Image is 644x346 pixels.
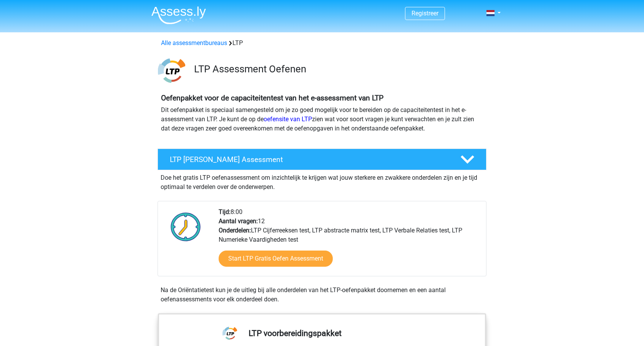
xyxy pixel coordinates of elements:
b: Onderdelen: [219,227,251,234]
b: Aantal vragen: [219,217,258,225]
div: LTP [158,38,486,48]
a: LTP [PERSON_NAME] Assessment [154,149,490,170]
a: Registreer [412,10,438,17]
div: Na de Oriëntatietest kun je de uitleg bij alle onderdelen van het LTP-oefenpakket doornemen en ee... [158,286,486,304]
a: Start LTP Gratis Oefen Assessment [219,251,333,267]
img: ltp.png [158,57,185,84]
b: Oefenpakket voor de capaciteitentest van het e-assessment van LTP [161,94,383,102]
b: Tijd: [219,208,231,216]
div: 8:00 12 LTP Cijferreeksen test, LTP abstracte matrix test, LTP Verbale Relaties test, LTP Numerie... [213,207,486,276]
div: Doe het gratis LTP oefenassessment om inzichtelijk te krijgen wat jouw sterkere en zwakkere onder... [158,170,486,192]
p: Dit oefenpakket is speciaal samengesteld om je zo goed mogelijk voor te bereiden op de capaciteit... [161,105,483,133]
h4: LTP [PERSON_NAME] Assessment [170,155,448,164]
img: Klok [166,207,205,246]
a: oefensite van LTP [264,115,312,123]
a: Alle assessmentbureaus [161,39,227,47]
img: Assessly [151,6,206,24]
h3: LTP Assessment Oefenen [194,63,480,75]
